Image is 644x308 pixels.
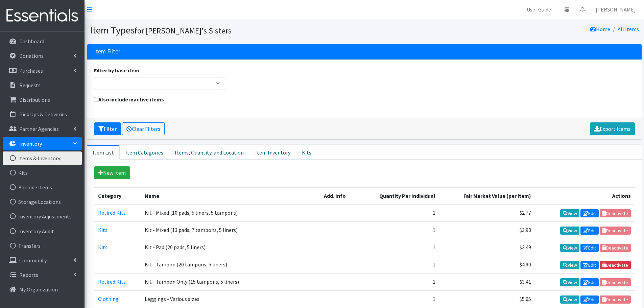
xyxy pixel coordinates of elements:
[560,295,579,304] a: View
[135,26,232,35] small: for [PERSON_NAME]'s Sisters
[521,3,556,16] a: User Guide
[3,195,82,209] a: Storage Locations
[94,122,121,135] button: Filter
[439,204,535,222] td: $2.77
[19,271,38,278] p: Reports
[19,286,58,293] p: My Organization
[580,261,599,269] a: Edit
[141,204,320,222] td: Kit - Mixed (10 pads, 5 liners, 5 tampons)
[19,125,59,132] p: Partner Agencies
[439,239,535,256] td: $3.49
[580,278,599,286] a: Edit
[3,93,82,106] a: Distributions
[141,187,320,204] th: Name
[98,227,108,233] a: Kits
[141,221,320,239] td: Kit - Mixed (13 pads, 7 tampons, 5 liners)
[98,244,108,251] a: Kits
[358,274,439,291] td: 1
[560,261,579,269] a: View
[141,274,320,291] td: Kit - Tampon Only (15 tampons, 5 liners)
[358,256,439,273] td: 1
[141,239,320,256] td: Kit - Pad (20 pads, 5 liners)
[141,256,320,273] td: Kit - Tampon (20 tampons, 5 liners)
[98,295,119,302] a: Clothing
[249,145,296,160] a: Item Inventory
[590,122,635,135] a: Export Items
[560,244,579,252] a: View
[141,291,320,308] td: Leggings - Various sizes
[3,224,82,238] a: Inventory Audit
[19,38,44,45] p: Dashboard
[98,278,126,285] a: Retired Kits
[3,254,82,267] a: Community
[560,209,579,217] a: View
[90,24,362,36] h1: Item Types
[3,166,82,180] a: Kits
[87,145,120,160] a: Item List
[439,256,535,273] td: $4.90
[439,274,535,291] td: $3.41
[535,187,635,204] th: Actions
[3,49,82,63] a: Donations
[590,26,610,32] a: Home
[19,111,67,118] p: Pick Ups & Deliveries
[122,122,165,135] a: Clear Filters
[19,96,50,103] p: Distributions
[3,78,82,92] a: Requests
[19,67,43,74] p: Purchases
[580,227,599,235] a: Edit
[3,4,82,27] img: HumanEssentials
[3,137,82,150] a: Inventory
[358,291,439,308] td: 1
[3,122,82,136] a: Partner Agencies
[3,151,82,165] a: Items & Inventory
[3,283,82,296] a: My Organization
[19,82,41,89] p: Requests
[439,221,535,239] td: $3.98
[358,239,439,256] td: 1
[94,97,98,101] input: Also include inactive items
[19,140,42,147] p: Inventory
[320,187,358,204] th: Add. Info
[560,227,579,235] a: View
[3,34,82,48] a: Dashboard
[296,145,317,160] a: Kits
[580,209,599,217] a: Edit
[94,187,141,204] th: Category
[580,295,599,304] a: Edit
[3,64,82,77] a: Purchases
[19,52,44,59] p: Donations
[19,257,47,264] p: Community
[358,221,439,239] td: 1
[600,261,631,269] a: Deactivate
[580,244,599,252] a: Edit
[3,239,82,253] a: Transfers
[169,145,249,160] a: Items, Quantity, and Location
[94,66,139,74] label: Filter by base item
[3,210,82,223] a: Inventory Adjustments
[94,48,120,55] h3: Item Filter
[120,145,169,160] a: Item Categories
[358,204,439,222] td: 1
[94,95,164,103] label: Also include inactive items
[94,166,130,179] a: New Item
[560,278,579,286] a: View
[618,26,639,32] a: All Items
[590,3,641,16] a: [PERSON_NAME]
[3,181,82,194] a: Barcode Items
[98,209,126,216] a: Retired Kits
[3,268,82,282] a: Reports
[439,187,535,204] th: Fair Market Value (per item)
[358,187,439,204] th: Quantity Per Individual
[3,108,82,121] a: Pick Ups & Deliveries
[439,291,535,308] td: $5.65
